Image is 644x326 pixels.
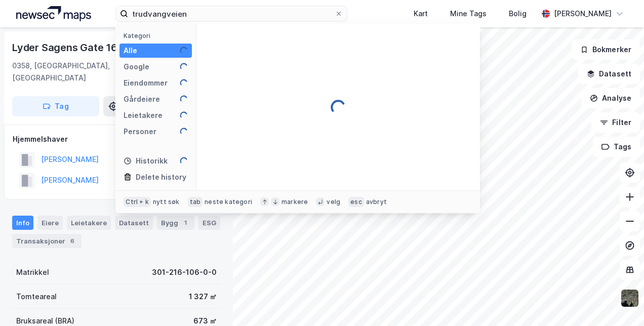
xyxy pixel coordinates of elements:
[12,234,82,248] div: Transaksjoner
[593,277,644,326] iframe: Chat Widget
[13,133,220,145] div: Hjemmelshaver
[450,8,487,20] div: Mine Tags
[136,171,186,183] div: Delete history
[554,8,612,20] div: [PERSON_NAME]
[67,236,77,246] div: 6
[281,198,308,206] div: markere
[188,197,203,207] div: tab
[180,63,188,71] img: spinner.a6d8c91a73a9ac5275cf975e30b51cfb.svg
[591,112,640,133] button: Filter
[593,137,640,157] button: Tags
[157,216,194,230] div: Bygg
[414,8,428,20] div: Kart
[124,126,156,138] div: Personer
[180,111,188,119] img: spinner.a6d8c91a73a9ac5275cf975e30b51cfb.svg
[12,96,99,116] button: Tag
[124,32,192,39] div: Kategori
[37,216,63,230] div: Eiere
[124,109,163,121] div: Leietakere
[67,216,111,230] div: Leietakere
[578,64,640,84] button: Datasett
[124,155,168,167] div: Historikk
[180,218,190,228] div: 1
[348,197,364,207] div: esc
[128,6,334,21] input: Søk på adresse, matrikkel, gårdeiere, leietakere eller personer
[205,198,252,206] div: neste kategori
[153,198,180,206] div: nytt søk
[124,93,160,105] div: Gårdeiere
[366,198,387,206] div: avbryt
[115,216,153,230] div: Datasett
[12,39,119,56] div: Lyder Sagens Gate 16
[124,77,168,89] div: Eiendommer
[12,216,33,230] div: Info
[180,157,188,165] img: spinner.a6d8c91a73a9ac5275cf975e30b51cfb.svg
[124,61,149,73] div: Google
[16,6,91,21] img: logo.a4113a55bc3d86da70a041830d287a7e.svg
[509,8,527,20] div: Bolig
[593,277,644,326] div: Kontrollprogram for chat
[180,79,188,87] img: spinner.a6d8c91a73a9ac5275cf975e30b51cfb.svg
[189,291,217,303] div: 1 327 ㎡
[198,216,220,230] div: ESG
[124,197,151,207] div: Ctrl + k
[152,266,217,278] div: 301-216-106-0-0
[330,99,346,115] img: spinner.a6d8c91a73a9ac5275cf975e30b51cfb.svg
[180,95,188,103] img: spinner.a6d8c91a73a9ac5275cf975e30b51cfb.svg
[16,266,49,278] div: Matrikkel
[12,60,141,84] div: 0358, [GEOGRAPHIC_DATA], [GEOGRAPHIC_DATA]
[572,39,640,60] button: Bokmerker
[124,45,137,57] div: Alle
[16,291,57,303] div: Tomteareal
[327,198,340,206] div: velg
[581,88,640,108] button: Analyse
[180,128,188,136] img: spinner.a6d8c91a73a9ac5275cf975e30b51cfb.svg
[180,47,188,55] img: spinner.a6d8c91a73a9ac5275cf975e30b51cfb.svg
